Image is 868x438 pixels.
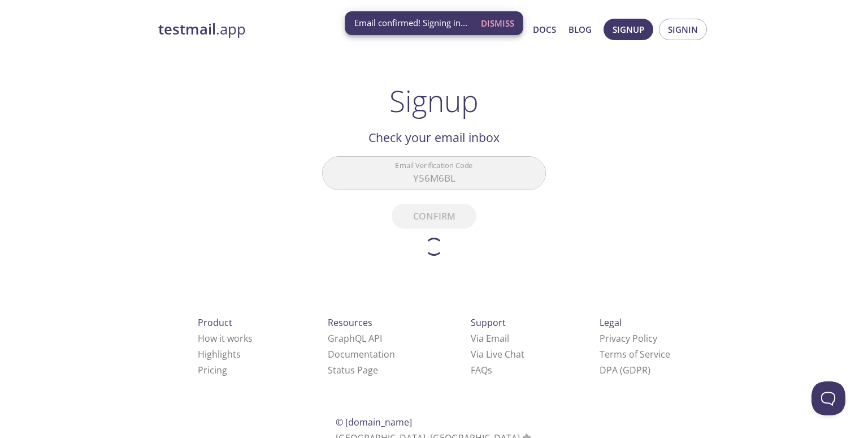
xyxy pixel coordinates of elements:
h1: Signup [389,84,479,118]
a: Terms of Service [600,348,670,360]
h2: Check your email inbox [322,128,546,147]
span: Signup [613,22,644,37]
strong: testmail [158,19,216,39]
button: Signin [659,19,707,40]
span: Signin [668,22,698,37]
a: Pricing [198,364,227,376]
a: GraphQL API [328,332,382,345]
a: DPA (GDPR) [600,364,650,376]
button: Dismiss [476,12,519,34]
a: Highlights [198,348,241,360]
a: Via Email [471,332,509,345]
iframe: Help Scout Beacon - Open [811,381,845,415]
span: Dismiss [481,16,514,31]
a: Privacy Policy [600,332,657,345]
span: Email confirmed! Signing in... [354,17,467,29]
span: Resources [328,316,372,329]
span: © [DOMAIN_NAME] [336,416,412,428]
a: Status Page [328,364,378,376]
a: Blog [568,22,592,37]
span: Support [471,316,506,329]
button: Signup [604,19,653,40]
span: Product [198,316,232,329]
a: testmail.app [158,20,424,39]
span: s [488,364,492,376]
span: Legal [600,316,622,329]
a: How it works [198,332,253,345]
a: FAQ [471,364,492,376]
a: Via Live Chat [471,348,524,360]
a: Docs [533,22,556,37]
a: Documentation [328,348,395,360]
